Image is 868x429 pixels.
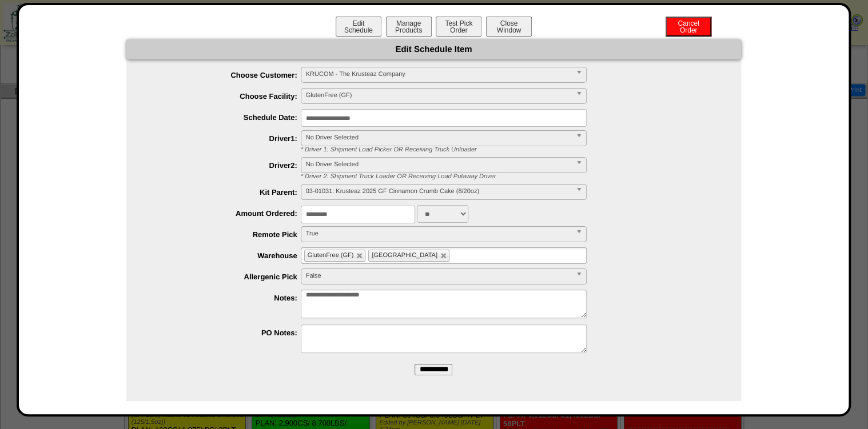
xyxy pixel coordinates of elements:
label: Driver2: [149,161,301,170]
span: No Driver Selected [306,131,571,145]
button: ManageProducts [386,17,432,37]
label: Choose Facility: [149,92,301,101]
label: Amount Ordered: [149,209,301,218]
label: PO Notes: [149,328,301,337]
div: * Driver 1: Shipment Load Picker OR Receiving Truck Unloader [292,146,741,153]
div: Edit Schedule Item [126,39,741,59]
button: CloseWindow [486,17,532,37]
button: CancelOrder [666,17,711,37]
span: False [306,269,571,283]
button: Test PickOrder [436,17,481,37]
a: CloseWindow [485,26,533,34]
label: Driver1: [149,134,301,143]
span: True [306,227,571,240]
span: [GEOGRAPHIC_DATA] [372,252,437,259]
span: KRUCOM - The Krusteaz Company [306,67,571,81]
span: No Driver Selected [306,158,571,171]
label: Choose Customer: [149,71,301,79]
label: Warehouse [149,251,301,260]
span: GlutenFree (GF) [306,89,571,102]
label: Remote Pick [149,230,301,239]
span: 03-01031: Krusteaz 2025 GF Cinnamon Crumb Cake (8/20oz) [306,185,571,198]
button: EditSchedule [336,17,381,37]
label: Schedule Date: [149,113,301,122]
span: GlutenFree (GF) [308,252,354,259]
div: * Driver 2: Shipment Truck Loader OR Receiving Load Putaway Driver [292,173,741,180]
label: Notes: [149,294,301,302]
label: Kit Parent: [149,188,301,197]
label: Allergenic Pick [149,272,301,281]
